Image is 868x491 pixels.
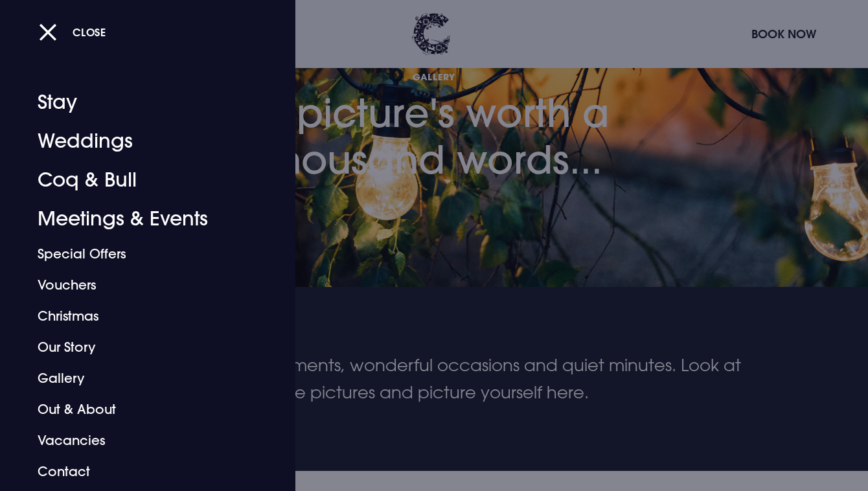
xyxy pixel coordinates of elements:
[38,83,240,122] a: Stay
[38,456,240,487] a: Contact
[38,332,240,363] a: Our Story
[38,122,240,161] a: Weddings
[38,363,240,394] a: Gallery
[38,394,240,425] a: Out & About
[38,269,240,301] a: Vouchers
[38,161,240,200] a: Coq & Bull
[38,238,240,269] a: Special Offers
[38,200,240,238] a: Meetings & Events
[38,425,240,456] a: Vacancies
[39,19,106,45] button: Close
[73,25,106,39] span: Close
[38,301,240,332] a: Christmas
